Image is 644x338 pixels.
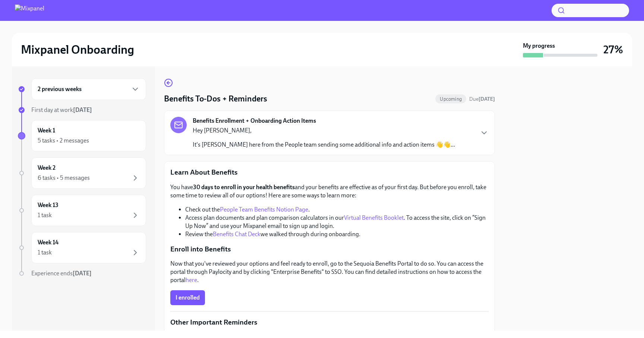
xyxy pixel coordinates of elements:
div: 2 previous weeks [31,78,146,100]
a: Week 15 tasks • 2 messages [18,120,146,151]
li: Review the we walked through during onboarding. [185,230,489,238]
a: here [186,276,197,284]
a: Virtual Benefits Booklet [344,214,404,221]
span: I enrolled [176,294,200,301]
a: Week 141 task [18,232,146,263]
p: Learn About Benefits [170,168,489,177]
strong: Benefits Enrollment + Onboarding Action Items [193,117,316,125]
a: Benefits Chat Deck [213,231,261,238]
h6: 2 previous weeks [38,85,82,93]
strong: [DATE] [73,270,92,277]
li: Check out the . [185,206,489,214]
a: First day at work[DATE] [18,106,146,114]
strong: [DATE] [479,96,495,102]
p: Other Important Reminders [170,317,489,327]
span: First day at work [31,106,92,113]
img: Mixpanel [15,4,44,16]
a: Week 26 tasks • 5 messages [18,157,146,189]
h6: Week 1 [38,126,55,135]
div: 5 tasks • 2 messages [38,137,89,145]
a: People Team Benefits Notion Page [220,206,308,213]
span: Upcoming [435,96,466,102]
p: Hey [PERSON_NAME], [193,126,455,135]
li: Access plan documents and plan comparison calculators in our . To access the site, click on “Sign... [185,214,489,230]
h6: Week 14 [38,238,59,247]
button: I enrolled [170,290,205,305]
h6: Week 2 [38,164,56,172]
h4: Benefits To-Dos + Reminders [164,93,267,104]
a: Week 131 task [18,195,146,226]
strong: My progress [523,42,555,50]
span: October 11th, 2025 19:00 [469,96,495,103]
p: Now that you've reviewed your options and feel ready to enroll, go to the Sequoia Benefits Portal... [170,260,489,284]
strong: [DATE] [73,106,92,113]
p: Enroll into Benefits [170,244,489,254]
div: 1 task [38,211,52,219]
p: It's [PERSON_NAME] here from the People team sending some additional info and action items 👋👋... [193,141,455,149]
div: 6 tasks • 5 messages [38,174,90,182]
h2: Mixpanel Onboarding [21,42,134,57]
h3: 27% [603,43,623,56]
strong: 30 days to enroll in your health benefits [193,184,295,191]
span: Due [469,96,495,102]
div: 1 task [38,248,52,257]
span: Experience ends [31,270,92,277]
p: You have and your benefits are effective as of your first day. But before you enroll, take some t... [170,183,489,200]
h6: Week 13 [38,201,59,209]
